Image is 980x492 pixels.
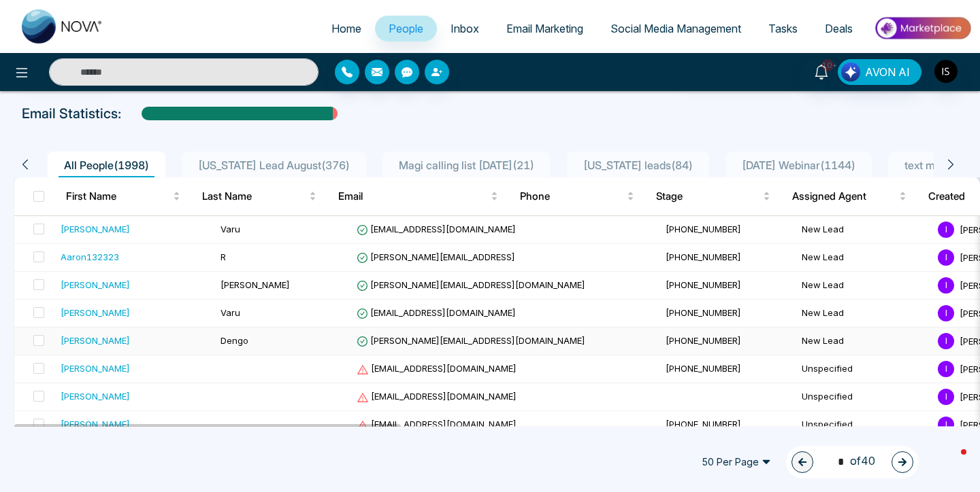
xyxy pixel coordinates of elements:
span: of 40 [830,453,875,471]
div: [PERSON_NAME] [61,306,130,319]
span: Phone [520,188,624,205]
span: People [389,22,423,35]
span: Assigned Agent [792,188,896,205]
span: [PHONE_NUMBER] [666,419,741,429]
span: [PERSON_NAME][EMAIL_ADDRESS] [357,251,515,262]
div: [PERSON_NAME] [61,362,130,375]
div: [PERSON_NAME] [61,389,130,403]
span: R [220,251,226,262]
img: Market-place.gif [873,13,972,43]
img: User Avatar [934,60,958,83]
span: I [938,417,954,433]
p: Email Statistics: [22,103,121,124]
a: Email Marketing [493,16,597,41]
span: I [938,333,954,349]
span: All People ( 1998 ) [59,158,154,172]
span: [PHONE_NUMBER] [666,251,741,262]
span: AVON AI [865,64,910,80]
td: New Lead [796,328,932,355]
span: Magi calling list [DATE] ( 21 ) [393,158,540,172]
div: [PERSON_NAME] [61,417,130,431]
td: New Lead [796,244,932,272]
th: Stage [645,177,781,215]
a: People [375,16,437,41]
span: Social Media Management [610,22,741,35]
span: [PHONE_NUMBER] [666,335,741,346]
span: [EMAIL_ADDRESS][DOMAIN_NAME] [357,307,516,318]
td: Unspecified [796,355,932,383]
span: [PERSON_NAME][EMAIL_ADDRESS][DOMAIN_NAME] [357,279,585,290]
span: [PHONE_NUMBER] [666,224,741,234]
th: Assigned Agent [781,177,917,215]
div: [PERSON_NAME] [61,222,130,236]
span: I [938,361,954,377]
a: 10+ [805,59,838,83]
span: [US_STATE] Lead August ( 376 ) [193,158,355,172]
div: [PERSON_NAME] [61,334,130,347]
span: Deals [825,22,853,35]
span: Email [338,188,488,205]
span: [EMAIL_ADDRESS][DOMAIN_NAME] [357,363,517,374]
span: Stage [656,188,760,205]
span: I [938,305,954,321]
span: I [938,389,954,405]
span: 50 Per Page [692,451,781,473]
span: I [938,249,954,266]
th: Phone [509,177,645,215]
span: Varu [220,224,240,234]
th: Last Name [191,177,327,215]
span: [PHONE_NUMBER] [666,279,741,290]
span: First Name [66,188,170,205]
span: Varu [220,307,240,318]
td: Unspecified [796,383,932,411]
img: Lead Flow [841,63,860,82]
span: [DATE] Webinar ( 1144 ) [736,158,861,172]
th: First Name [55,177,191,215]
span: [PHONE_NUMBER] [666,307,741,318]
span: [PHONE_NUMBER] [666,363,741,374]
span: [EMAIL_ADDRESS][DOMAIN_NAME] [357,419,517,429]
iframe: Intercom live chat [934,446,966,478]
a: Inbox [437,16,493,41]
button: AVON AI [838,59,921,85]
td: Unspecified [796,411,932,439]
th: Email [327,177,509,215]
a: Social Media Management [597,16,755,41]
span: [PERSON_NAME][EMAIL_ADDRESS][DOMAIN_NAME] [357,335,585,346]
a: Home [318,16,375,41]
span: Tasks [768,22,798,35]
span: 10+ [821,59,834,71]
img: Nova CRM Logo [22,10,103,43]
span: I [938,277,954,294]
span: Last Name [202,188,306,205]
a: Deals [811,16,866,41]
div: [PERSON_NAME] [61,278,130,292]
td: New Lead [796,216,932,244]
span: Email Marketing [506,22,583,35]
span: [EMAIL_ADDRESS][DOMAIN_NAME] [357,391,517,402]
a: Tasks [755,16,811,41]
td: New Lead [796,300,932,328]
span: [PERSON_NAME] [220,279,290,290]
span: Inbox [451,22,479,35]
span: [EMAIL_ADDRESS][DOMAIN_NAME] [357,224,516,234]
span: Dengo [220,335,248,346]
div: Aaron132323 [61,250,119,264]
span: Home [331,22,361,35]
td: New Lead [796,272,932,300]
span: [US_STATE] leads ( 84 ) [578,158,698,172]
span: I [938,222,954,238]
